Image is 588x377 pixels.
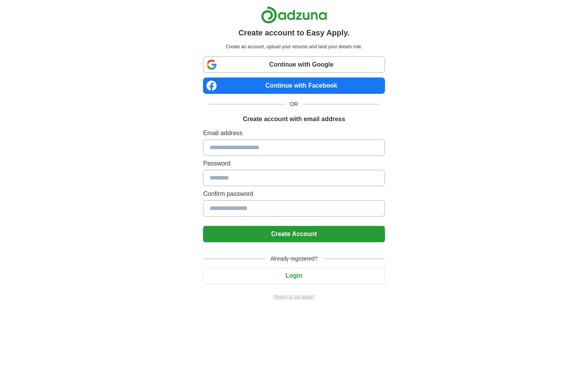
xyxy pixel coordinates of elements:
[203,272,385,279] a: Login
[285,100,303,108] span: OR
[203,189,385,199] label: Confirm password
[266,255,322,263] span: Already registered?
[203,56,385,73] a: Continue with Google
[243,115,345,124] h1: Create account with email address
[203,226,385,242] button: Create Account
[203,159,385,168] label: Password
[205,43,383,50] p: Create an account, upload your resume and land your dream role.
[203,293,385,300] a: Return to job advert
[203,78,385,94] a: Continue with Facebook
[203,268,385,284] button: Login
[238,27,350,39] h1: Create account to Easy Apply.
[261,6,327,24] img: Adzuna logo
[203,129,385,138] label: Email address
